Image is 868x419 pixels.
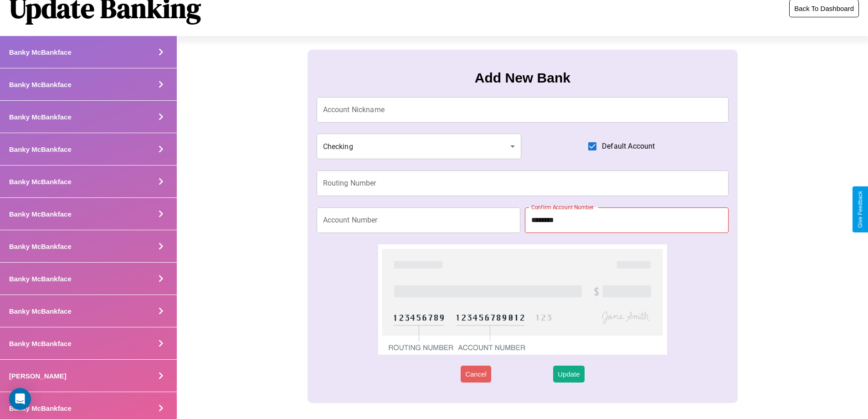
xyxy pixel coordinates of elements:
h4: Banky McBankface [9,48,72,56]
div: Give Feedback [857,191,863,228]
h3: Add New Bank [475,70,570,86]
div: Open Intercom Messenger [9,388,31,410]
h4: Banky McBankface [9,307,72,315]
h4: Banky McBankface [9,145,72,153]
button: Update [553,366,584,383]
h4: Banky McBankface [9,340,72,347]
h4: Banky McBankface [9,81,72,88]
h4: Banky McBankface [9,243,72,250]
h4: Banky McBankface [9,113,72,121]
h4: Banky McBankface [9,210,72,218]
span: Default Account [602,141,655,152]
h4: Banky McBankface [9,275,72,283]
h4: [PERSON_NAME] [9,372,67,380]
img: check [378,244,667,355]
label: Confirm Account Number [531,203,594,211]
h4: Banky McBankface [9,178,72,186]
div: Checking [317,134,522,159]
h4: Banky McBankface [9,404,72,412]
button: Cancel [461,366,491,383]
